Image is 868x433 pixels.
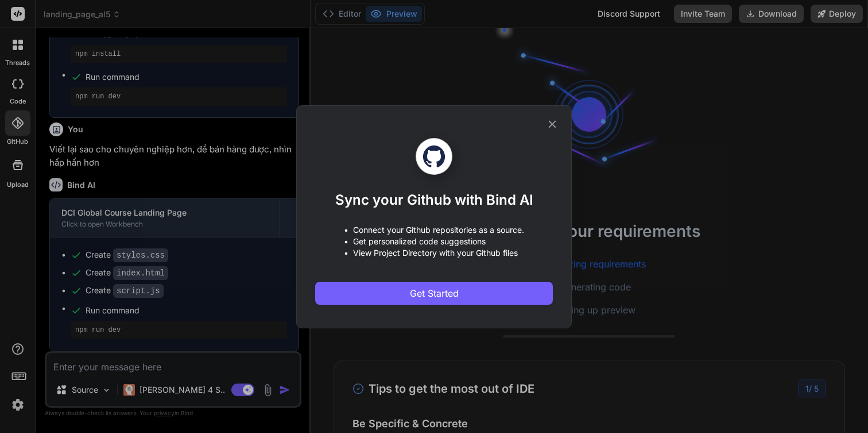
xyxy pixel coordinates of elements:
p: • View Project Directory with your Github files [344,247,524,259]
button: Get Started [315,282,553,305]
h1: Sync your Github with Bind AI [335,191,533,209]
span: Get Started [410,286,459,300]
p: • Get personalized code suggestions [344,236,524,247]
p: • Connect your Github repositories as a source. [344,224,524,236]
